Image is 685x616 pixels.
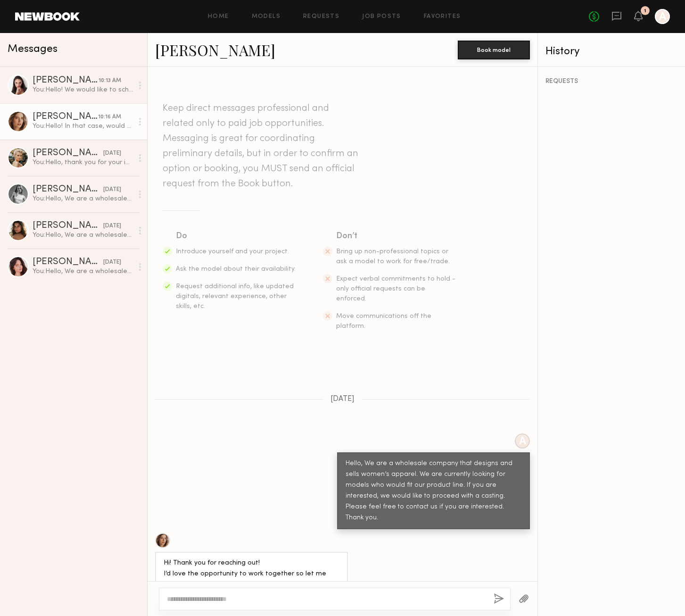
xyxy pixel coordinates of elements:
[103,149,121,158] div: [DATE]
[336,230,457,243] div: Don’t
[655,9,670,24] a: A
[33,76,99,85] div: [PERSON_NAME]
[33,231,133,240] div: You: Hello, We are a wholesale company that designs and sells women’s apparel. We are currently l...
[644,8,646,14] div: 1
[33,185,103,194] div: [PERSON_NAME]
[176,230,297,243] div: Do
[33,122,133,131] div: You: Hello! In that case, would you be able to come at 1:30 PM? The location is [STREET_ADDRESS][...
[336,276,455,302] span: Expect verbal commitments to hold - only official requests can be enforced.
[176,283,294,309] span: Request additional info, like updated digitals, relevant experience, other skills, etc.
[458,45,530,53] a: Book model
[103,185,121,194] div: [DATE]
[545,46,677,57] div: History
[33,194,133,203] div: You: Hello, We are a wholesale company that designs and sells women’s apparel. We are currently l...
[176,249,289,255] span: Introduce yourself and your project.
[458,41,530,59] button: Book model
[98,113,121,122] div: 10:16 AM
[362,14,401,20] a: Job Posts
[33,85,133,94] div: You: Hello! We would like to schedule the casting for [DATE], [DATE] 11:30 AM. The casting will t...
[103,222,121,231] div: [DATE]
[424,14,461,20] a: Favorites
[164,558,339,601] div: Hi! Thank you for reaching out! I’d love the opportunity to work together so let me know when wou...
[176,266,296,272] span: Ask the model about their availability.
[33,267,133,276] div: You: Hello, We are a wholesale company that designs and sells women’s apparel. We are currently l...
[336,313,431,329] span: Move communications off the platform.
[99,76,121,85] div: 10:13 AM
[33,149,103,158] div: [PERSON_NAME]
[155,40,275,60] a: [PERSON_NAME]
[303,14,339,20] a: Requests
[330,395,355,403] span: [DATE]
[8,44,58,55] span: Messages
[252,14,281,20] a: Models
[336,249,450,265] span: Bring up non-professional topics or ask a model to work for free/trade.
[33,258,103,267] div: [PERSON_NAME]
[208,14,229,20] a: Home
[33,112,98,122] div: [PERSON_NAME]
[33,221,103,231] div: [PERSON_NAME]
[103,258,121,267] div: [DATE]
[545,78,677,85] div: REQUESTS
[346,458,521,524] div: Hello, We are a wholesale company that designs and sells women’s apparel. We are currently lookin...
[33,158,133,167] div: You: Hello, thank you for your interest. We are located in the [GEOGRAPHIC_DATA] area, and the ca...
[163,101,361,191] header: Keep direct messages professional and related only to paid job opportunities. Messaging is great ...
